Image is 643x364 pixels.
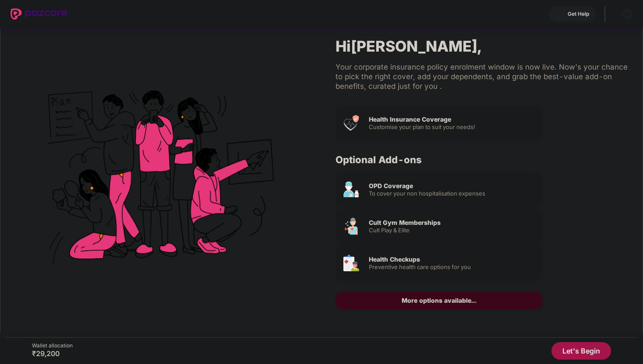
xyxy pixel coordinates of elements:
div: Health Insurance Coverage [369,116,535,122]
div: ₹29,200 [32,349,73,358]
div: Health Checkups [369,256,535,262]
div: To cover your non hospitalisation expenses [369,191,535,196]
div: Your corporate insurance policy enrolment window is now live. Now's your chance to pick the right... [336,62,629,91]
img: Flex Benefits Illustration [48,68,274,293]
div: Get Help [568,10,589,17]
div: OPD Coverage [369,183,535,189]
div: Preventive health care options for you [369,264,535,270]
img: svg+xml;base64,PHN2ZyBpZD0iRHJvcGRvd24tMzJ4MzIiIHhtbG5zPSJodHRwOi8vd3d3LnczLm9yZy8yMDAwL3N2ZyIgd2... [624,10,631,17]
div: Optional Add-ons [336,154,622,166]
img: Health Checkups [343,254,360,272]
div: Wallet allocation [32,342,73,349]
div: Cult Play & Elite [369,227,535,233]
img: OPD Coverage [343,181,360,198]
div: More options available... [402,297,477,304]
div: Cult Gym Memberships [369,220,535,226]
img: Health Insurance Coverage [343,114,360,132]
div: Customise your plan to suit your needs! [369,124,535,130]
img: New Pazcare Logo [11,8,67,20]
button: Let's Begin [551,342,611,360]
img: Cult Gym Memberships [343,217,360,235]
div: Hi [PERSON_NAME] , [336,37,629,55]
img: svg+xml;base64,PHN2ZyBpZD0iSGVscC0zMngzMiIgeG1sbnM9Imh0dHA6Ly93d3cudzMub3JnLzIwMDAvc3ZnIiB3aWR0aD... [555,10,564,19]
